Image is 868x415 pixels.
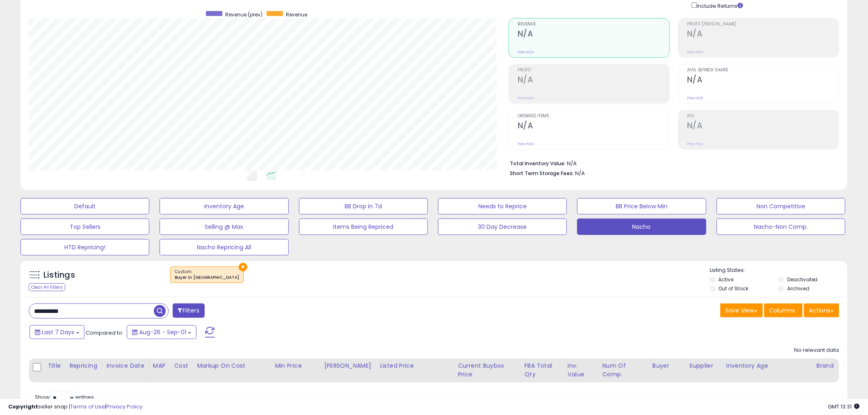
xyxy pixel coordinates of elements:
[21,219,149,235] button: Top Sellers
[35,393,94,401] span: Show: entries
[127,325,196,339] button: Aug-26 - Sep-01
[106,403,142,410] a: Privacy Policy
[510,170,574,177] b: Short Term Storage Fees:
[458,362,517,379] div: Current Buybox Price
[518,22,669,27] span: Revenue
[299,198,428,214] button: BB Drop in 7d
[577,219,706,235] button: Nacho
[42,328,74,336] span: Last 7 Days
[286,11,307,18] span: Revenue
[21,239,149,255] button: HTD Repricing!
[8,403,142,411] div: seller snap | |
[70,403,105,410] a: Terms of Use
[710,267,847,274] p: Listing States:
[602,362,645,379] div: Num of Comp.
[653,362,683,370] div: Buyer
[518,68,669,73] span: Profit
[103,358,150,383] th: CSV column name: cust_attr_3_Invoice Date
[518,96,534,100] small: Prev: N/A
[518,121,669,132] h2: N/A
[828,403,860,410] span: 2025-09-9 13:31 GMT
[518,75,669,86] h2: N/A
[175,269,239,281] span: Custom:
[174,362,190,370] div: Cost
[525,362,561,379] div: FBA Total Qty
[720,303,763,317] button: Save View
[239,263,247,271] button: ×
[173,303,205,318] button: Filters
[299,219,428,235] button: Items Being Repriced
[510,160,566,167] b: Total Inventory Value:
[29,283,65,291] div: Clear All Filters
[686,358,723,383] th: CSV column name: cust_attr_2_Supplier
[719,285,749,292] label: Out of Stock
[518,50,534,55] small: Prev: N/A
[577,198,706,214] button: BB Price Below Min
[139,328,186,336] span: Aug-26 - Sep-01
[687,68,839,73] span: Avg. Buybox Share
[438,198,567,214] button: Needs to Reprice
[764,303,803,317] button: Columns
[324,362,373,370] div: [PERSON_NAME]
[687,22,839,27] span: Profit [PERSON_NAME]
[160,219,288,235] button: Selling @ Max
[194,358,272,383] th: The percentage added to the cost of goods (COGS) that forms the calculator for Min & Max prices.
[510,158,833,168] li: N/A
[687,114,839,119] span: ROI
[48,362,62,370] div: Title
[568,362,596,379] div: Inv. value
[804,303,839,317] button: Actions
[817,362,836,370] div: Brand
[160,198,288,214] button: Inventory Age
[719,276,734,283] label: Active
[518,114,669,119] span: Ordered Items
[575,169,585,177] span: N/A
[687,50,703,55] small: Prev: N/A
[8,403,38,410] strong: Copyright
[275,362,317,370] div: Min Price
[717,198,845,214] button: Non Competitive
[86,329,123,337] span: Compared to:
[717,219,845,235] button: Nacho-Non Comp.
[106,362,146,370] div: Invoice Date
[687,96,703,100] small: Prev: N/A
[687,141,703,146] small: Prev: N/A
[69,362,99,370] div: Repricing
[770,306,795,315] span: Columns
[43,269,75,281] h5: Listings
[687,29,839,40] h2: N/A
[380,362,451,370] div: Listed Price
[518,141,534,146] small: Prev: N/A
[690,362,720,370] div: Supplier
[687,75,839,86] h2: N/A
[787,276,818,283] label: Deactivated
[518,29,669,40] h2: N/A
[795,347,839,354] div: No relevant data
[726,362,810,370] div: Inventory Age
[787,285,809,292] label: Archived
[160,239,288,255] button: Nacho Repricing All
[649,358,686,383] th: CSV column name: cust_attr_1_Buyer
[175,275,239,280] div: Buyer in [GEOGRAPHIC_DATA]
[438,219,567,235] button: 30 Day Decrease
[153,362,167,370] div: MAP
[687,121,839,132] h2: N/A
[30,325,85,339] button: Last 7 Days
[197,362,268,370] div: Markup on Cost
[225,11,263,18] span: Revenue (prev)
[685,1,753,10] div: Include Returns
[21,198,149,214] button: Default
